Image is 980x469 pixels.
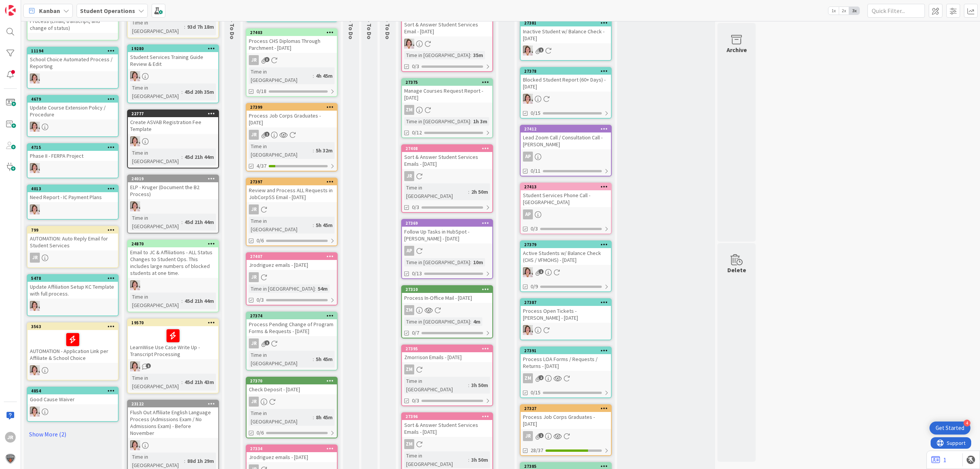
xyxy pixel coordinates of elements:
div: Active Students w/ Balance Check (CHS / VFMOHS) - [DATE] [521,248,611,265]
div: 27387 [521,299,611,306]
div: 27370Check Deposit - [DATE] [247,377,337,394]
b: Student Operations [80,7,135,15]
div: ZM [404,364,414,374]
div: 27413 [521,183,611,190]
div: 45d 21h 44m [183,218,216,226]
div: 4715 [31,145,118,150]
span: 0/3 [412,62,419,70]
div: AUTOMATION: Auto Reply Email for Student Services [28,234,118,250]
div: JR [249,397,259,407]
div: JR [247,397,337,407]
div: EW [28,122,118,132]
div: JR [247,338,337,348]
a: 27408Sort & Answer Student Services Emails - [DATE]JRTime in [GEOGRAPHIC_DATA]:2h 50m0/3 [401,144,493,213]
div: Process In-Office Mail - [DATE] [402,293,492,303]
div: EW [28,204,118,214]
div: Follow Up Tasks in HubSpot - [PERSON_NAME] - [DATE] [402,227,492,243]
div: Review and Process ALL Requests in JobCorpSS Email - [DATE] [247,185,337,202]
div: 4679 [28,96,118,103]
div: 27374 [250,313,337,319]
div: JR [249,272,259,282]
div: Time in [GEOGRAPHIC_DATA] [249,217,313,234]
div: 5h 32m [314,146,335,155]
div: 27397Review and Process ALL Requests in JobCorpSS Email - [DATE] [247,178,337,202]
a: 3563AUTOMATION - Application Link per Affiliate & School ChoiceEW [27,322,119,381]
div: Manage Courses Request Report - [DATE] [402,86,492,103]
div: 27399Process Job Corps Graduates - [DATE] [247,104,337,127]
div: 45d 21h 44m [183,297,216,305]
div: EW [521,325,611,335]
div: Process Pending Change of Program Forms & Requests - [DATE] [247,319,337,336]
div: 24870 [131,241,218,247]
div: 27310 [405,287,492,292]
div: Lead Zoom Call / Consultation Call - [PERSON_NAME] [521,132,611,149]
div: 93d 7h 18m [185,23,216,31]
span: 0/9 [531,283,538,291]
div: 27408Sort & Answer Student Services Emails - [DATE] [402,145,492,169]
div: ZM [402,364,492,374]
div: 27403 [247,29,337,36]
div: Time in [GEOGRAPHIC_DATA] [130,83,181,100]
a: 27403Process CHS Diplomas Through Parchment - [DATE]JRTime in [GEOGRAPHIC_DATA]:4h 45m0/18 [246,28,338,97]
div: 27399 [247,104,337,111]
div: 27391 [521,347,611,354]
a: 799AUTOMATION: Auto Reply Email for Student ServicesJR [27,226,119,268]
div: 27397 [250,179,337,185]
div: ZM [402,105,492,115]
img: EW [523,46,533,56]
div: Time in [GEOGRAPHIC_DATA] [404,183,468,200]
span: : [313,355,314,363]
div: 45d 21h 43m [183,378,216,386]
div: 27399 [250,105,337,110]
div: 5478Update Affiliation Setup KC Template with full process. [28,275,118,299]
a: 27381Inactive Student w/ Balance Check - [DATE]EW [520,19,612,61]
div: Sort & Answer Student Services Email - [DATE] [402,20,492,36]
div: 19570 [128,319,218,326]
div: JR [404,171,414,181]
a: 27378Blocked Student Report (60+ Days) - [DATE]EW0/15 [520,67,612,119]
div: ZM [521,373,611,383]
a: 27370Check Deposit - [DATE]JRTime in [GEOGRAPHIC_DATA]:8h 45m0/6 [246,377,338,438]
div: JR [30,253,40,263]
div: AP [523,209,533,219]
div: Blocked Student Report (60+ Days) - [DATE] [521,75,611,92]
img: EW [404,39,414,49]
div: Student Services Training Guide Review & Edit [128,52,218,69]
div: 5478 [28,275,118,282]
div: AP [521,209,611,219]
div: 27375 [402,79,492,86]
div: Time in [GEOGRAPHIC_DATA] [249,67,313,84]
div: ZM [402,305,492,315]
div: 27407 [247,253,337,260]
div: 4013 [28,185,118,192]
div: 27413Student Services Phone Call - [GEOGRAPHIC_DATA] [521,183,611,207]
div: Time in [GEOGRAPHIC_DATA] [404,258,470,266]
div: 27369 [405,221,492,226]
div: 27379Active Students w/ Balance Check (CHS / VFMOHS) - [DATE] [521,241,611,265]
div: Time in [GEOGRAPHIC_DATA] [130,293,181,309]
img: EW [30,74,40,83]
span: : [181,88,183,96]
span: 1 [146,363,151,368]
a: 27399Process Job Corps Graduates - [DATE]JRTime in [GEOGRAPHIC_DATA]:5h 32m4/37 [246,103,338,172]
div: JR [28,253,118,263]
img: EW [130,71,140,81]
img: EW [523,267,533,277]
div: Sort & Answer Student Services Emails - [DATE] [402,152,492,169]
span: 1 [539,47,544,52]
span: : [470,51,471,59]
div: 4679Update Course Extension Policy / Procedure [28,96,118,119]
div: 10m [471,258,485,266]
div: 27403Process CHS Diplomas Through Parchment - [DATE] [247,29,337,53]
div: 5h 45m [314,355,335,363]
div: Inactive Student w/ Balance Check - [DATE] [521,26,611,43]
div: 799AUTOMATION: Auto Reply Email for Student Services [28,227,118,250]
div: 27412 [521,126,611,132]
div: 24870Email to JC & Affiliations - ALL Status Changes to Student Ops. This includes large numbers ... [128,240,218,278]
div: 27395 [402,345,492,352]
a: 22777Create ASVAB Registration Fee TemplateEWTime in [GEOGRAPHIC_DATA]:45d 21h 44m [127,109,219,168]
span: : [313,221,314,229]
img: EW [523,325,533,335]
div: EW [28,74,118,83]
span: 0/3 [412,203,419,211]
